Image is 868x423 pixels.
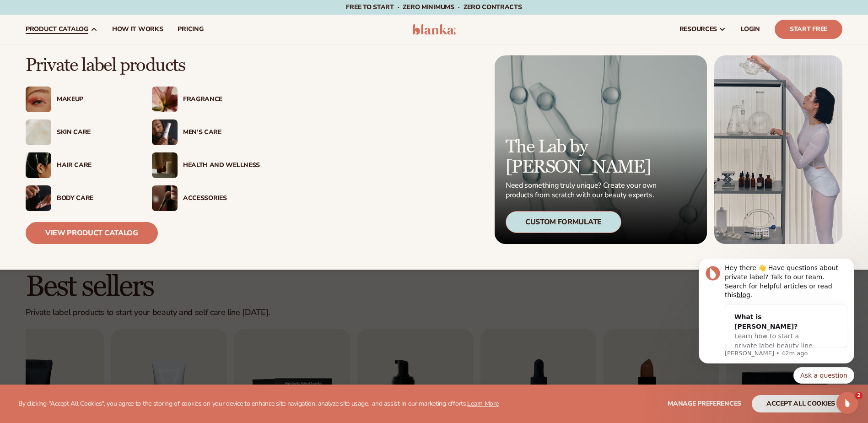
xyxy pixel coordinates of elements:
img: Female with glitter eye makeup. [26,87,51,112]
img: Male holding moisturizer bottle. [152,119,178,145]
a: Candles and incense on table. Health And Wellness [152,152,260,178]
a: Pink blooming flower. Fragrance [152,87,260,112]
div: Quick reply options [14,108,169,125]
span: How It Works [112,26,163,33]
a: pricing [170,15,210,44]
div: Men’s Care [183,129,260,136]
img: Male hand applying moisturizer. [26,185,51,211]
div: Health And Wellness [183,162,260,169]
a: Female with makeup brush. Accessories [152,185,260,211]
div: Hair Care [57,162,134,169]
img: Profile image for Lee [21,7,35,22]
span: pricing [178,26,203,33]
a: Learn More [467,399,498,408]
img: Female in lab with equipment. [714,55,842,244]
a: Cream moisturizer swatch. Skin Care [26,119,134,145]
button: Quick reply: Ask a question [108,108,169,125]
p: The Lab by [PERSON_NAME] [506,137,659,177]
a: blog [52,33,65,40]
img: logo [412,24,456,35]
a: Male holding moisturizer bottle. Men’s Care [152,119,260,145]
a: View Product Catalog [26,222,158,244]
div: Hey there 👋 Have questions about private label? Talk to our team. Search for helpful articles or ... [40,5,162,41]
img: Candles and incense on table. [152,152,178,178]
span: 2 [855,392,863,399]
a: Microscopic product formula. The Lab by [PERSON_NAME] Need something truly unique? Create your ow... [495,55,707,244]
div: Body Care [57,195,134,202]
p: Message from Lee, sent 42m ago [40,91,162,99]
div: Skin Care [57,129,134,136]
a: Female with glitter eye makeup. Makeup [26,87,134,112]
a: How It Works [105,15,171,44]
p: Private label products [26,55,260,76]
span: Manage preferences [668,399,741,408]
div: Custom Formulate [506,211,621,233]
div: What is [PERSON_NAME]?Learn how to start a private label beauty line with [PERSON_NAME] [40,46,144,109]
div: Message content [40,5,162,89]
p: Need something truly unique? Create your own products from scratch with our beauty experts. [506,181,659,200]
span: Free to start · ZERO minimums · ZERO contracts [346,3,522,11]
span: resources [679,26,717,33]
button: Manage preferences [668,395,741,412]
iframe: Intercom notifications message [685,259,868,389]
span: product catalog [26,26,88,33]
img: Female hair pulled back with clips. [26,152,51,178]
button: accept all cookies [752,395,850,412]
div: Accessories [183,195,260,202]
a: Female hair pulled back with clips. Hair Care [26,152,134,178]
img: Pink blooming flower. [152,87,178,112]
p: By clicking "Accept All Cookies", you agree to the storing of cookies on your device to enhance s... [18,400,499,408]
div: Fragrance [183,96,260,103]
span: LOGIN [741,26,760,33]
iframe: Intercom live chat [836,392,858,414]
a: Male hand applying moisturizer. Body Care [26,185,134,211]
a: Start Free [775,20,842,39]
img: Cream moisturizer swatch. [26,119,51,145]
div: Makeup [57,96,134,103]
div: What is [PERSON_NAME]? [49,54,135,73]
a: LOGIN [733,15,767,44]
a: resources [672,15,733,44]
a: product catalog [18,15,105,44]
img: Female with makeup brush. [152,185,178,211]
span: Learn how to start a private label beauty line with [PERSON_NAME] [49,74,128,100]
